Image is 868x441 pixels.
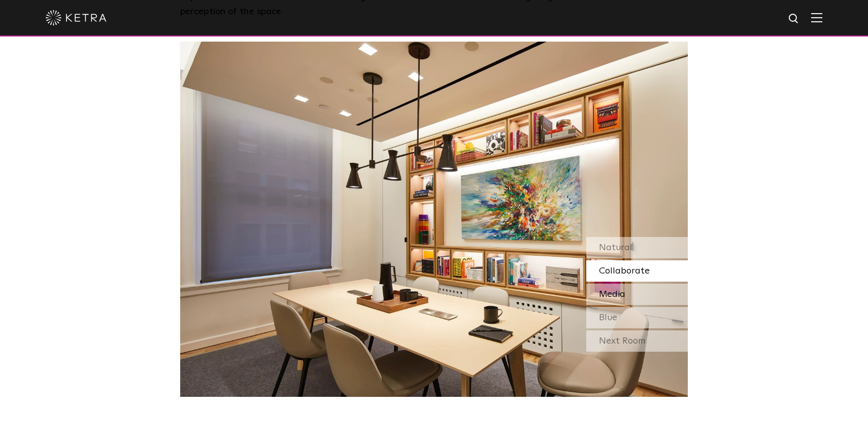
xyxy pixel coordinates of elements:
div: Next Room [586,330,688,352]
span: Natural [599,243,632,252]
span: Blue [599,313,617,322]
img: search icon [788,13,800,25]
span: Media [599,290,625,299]
span: Collaborate [599,266,650,276]
img: Hamburger%20Nav.svg [811,13,822,22]
img: SS-Desktop-CEC-05 [180,42,688,397]
img: ketra-logo-2019-white [46,10,107,25]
